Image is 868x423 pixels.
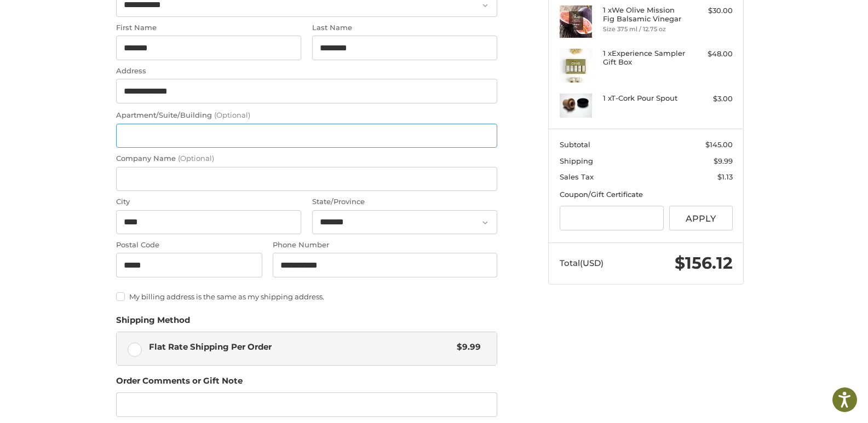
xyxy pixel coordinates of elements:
label: My billing address is the same as my shipping address. [116,292,497,301]
h4: 1 x T-Cork Pour Spout [603,94,687,102]
span: Sales Tax [560,172,594,181]
span: Total (USD) [560,258,603,268]
span: $156.12 [675,253,733,273]
span: $145.00 [705,140,733,149]
legend: Order Comments [116,375,243,392]
h4: 1 x We Olive Mission Fig Balsamic Vinegar [603,5,687,24]
label: Postal Code [116,240,262,251]
span: $1.13 [717,172,733,181]
button: Open LiveChat chat widget [126,14,139,27]
label: Last Name [312,22,497,33]
button: Apply [669,206,733,230]
div: $3.00 [689,94,733,105]
label: Apartment/Suite/Building [116,110,497,121]
span: Flat Rate Shipping Per Order [149,341,452,354]
label: Phone Number [273,240,497,251]
div: $30.00 [689,5,733,16]
div: Coupon/Gift Certificate [560,189,733,200]
small: (Optional) [178,154,214,163]
span: Shipping [560,157,593,165]
span: Subtotal [560,140,590,149]
div: $48.00 [689,49,733,60]
legend: Shipping Method [116,314,190,332]
span: $9.99 [451,341,481,354]
li: Size 375 ml / 12.75 oz [603,25,687,34]
span: $9.99 [714,157,733,165]
label: City [116,196,301,207]
label: Company Name [116,153,497,164]
label: Address [116,66,497,77]
p: We're away right now. Please check back later! [15,16,124,25]
label: First Name [116,22,301,33]
input: Gift Certificate or Coupon Code [560,206,664,230]
h4: 1 x Experience Sampler Gift Box [603,49,687,67]
small: (Optional) [214,111,250,119]
label: State/Province [312,196,497,207]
